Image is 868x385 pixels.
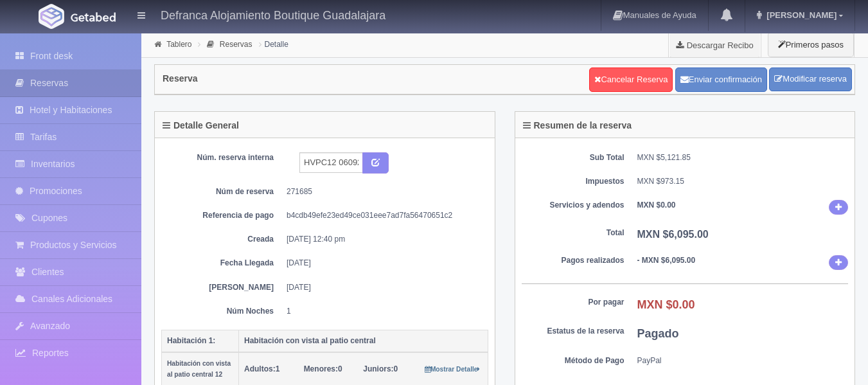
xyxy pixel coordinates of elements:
dt: Núm. reserva interna [171,152,274,163]
a: Modificar reserva [769,67,852,91]
span: 0 [304,364,342,373]
dt: Estatus de la reserva [522,326,624,337]
img: Getabed [39,4,64,29]
dt: Sub Total [522,152,624,163]
dt: Núm Noches [171,306,274,317]
span: [PERSON_NAME] [763,10,837,20]
small: Habitación con vista al patio central 12 [167,360,231,378]
dt: Total [522,228,624,238]
dt: Pagos realizados [522,255,624,266]
strong: Adultos: [244,364,276,373]
h4: Reserva [163,74,198,84]
b: MXN $0.00 [637,201,676,210]
a: Descargar Recibo [669,32,761,58]
dd: [DATE] [287,258,479,269]
dt: Por pagar [522,297,624,308]
b: - MXN $6,095.00 [637,256,696,265]
b: MXN $0.00 [637,298,695,311]
dd: MXN $973.15 [637,176,849,187]
b: MXN $6,095.00 [637,229,709,240]
h4: Defranca Alojamiento Boutique Guadalajara [161,6,385,22]
b: Habitación 1: [167,336,215,345]
a: Tablero [166,40,191,49]
li: Detalle [256,38,292,50]
dt: Fecha Llegada [171,258,274,269]
a: Mostrar Detalle [425,364,481,373]
strong: Menores: [304,364,338,373]
a: Cancelar Reserva [589,67,673,92]
dd: [DATE] [287,282,479,293]
dd: b4cdb49efe23ed49ce031eee7ad7fa56470651c2 [287,210,479,221]
button: Enviar confirmación [675,67,767,92]
dt: Impuestos [522,176,624,187]
th: Habitación con vista al patio central [239,330,488,352]
dt: [PERSON_NAME] [171,282,274,293]
dd: MXN $5,121.85 [637,152,849,163]
dd: [DATE] 12:40 pm [287,234,479,245]
h4: Detalle General [163,121,239,130]
dt: Creada [171,234,274,245]
span: 0 [363,364,398,373]
button: Primeros pasos [768,32,854,57]
small: Mostrar Detalle [425,366,481,373]
span: 1 [244,364,279,373]
dt: Método de Pago [522,355,624,366]
h4: Resumen de la reserva [523,121,632,130]
dt: Servicios y adendos [522,200,624,211]
dd: 1 [287,306,479,317]
dd: PayPal [637,355,849,366]
dt: Referencia de pago [171,210,274,221]
dd: 271685 [287,186,479,197]
b: Pagado [637,327,679,340]
strong: Juniors: [363,364,393,373]
dt: Núm de reserva [171,186,274,197]
a: Reservas [220,40,252,49]
img: Getabed [71,12,116,22]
